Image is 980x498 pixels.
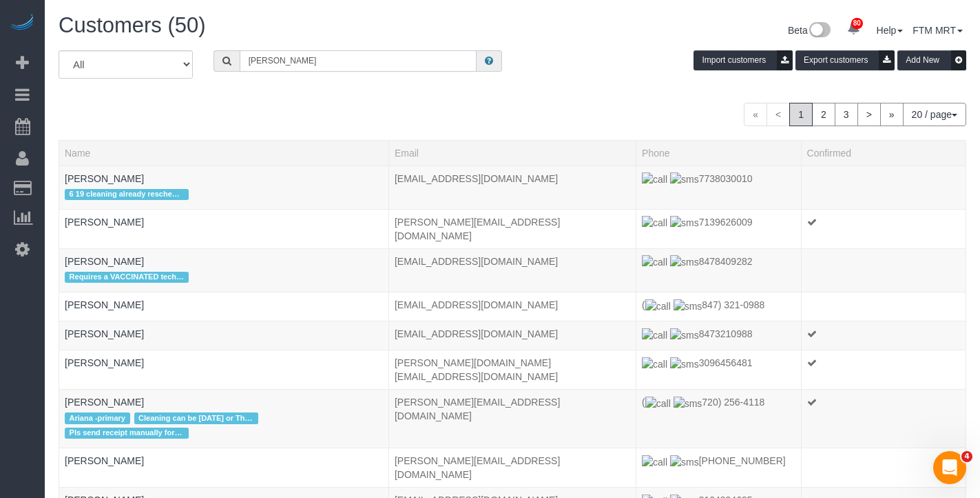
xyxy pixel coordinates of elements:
[65,189,189,200] span: 6 19 cleaning already rescheduled and needs to happen!
[840,14,867,44] a: 80
[801,140,966,166] th: Confirmed
[670,328,699,342] img: sms
[801,209,966,248] td: Confirmed
[670,255,699,269] img: sms
[897,50,966,70] button: Add New
[65,272,189,283] span: Requires a VACCINATED tech/trainee
[636,166,801,209] td: Phone
[812,103,835,126] a: 2
[642,216,667,230] img: call
[801,292,966,321] td: Confirmed
[59,350,389,390] td: Name
[65,217,144,228] a: [PERSON_NAME]
[388,448,636,488] td: Email
[642,255,667,269] img: call
[645,397,671,410] img: call
[636,140,801,166] th: Phone
[674,299,702,313] img: sms
[670,216,699,230] img: sms
[961,451,972,462] span: 4
[933,451,966,484] iframe: Intercom live chat
[642,328,667,342] img: call
[65,186,383,203] div: Tags
[240,50,477,72] input: Search customers ...
[642,299,764,310] span: ( 847) 321-0988
[903,103,966,126] button: 20 / page
[388,248,636,292] td: Email
[65,256,144,267] a: [PERSON_NAME]
[642,217,752,228] span: 7139626009
[636,292,801,321] td: Phone
[801,321,966,350] td: Confirmed
[65,357,144,368] a: [PERSON_NAME]
[801,166,966,209] td: Confirmed
[636,321,801,350] td: Phone
[65,455,144,466] a: [PERSON_NAME]
[642,397,764,408] span: ( 720) 256-4118
[642,173,752,184] span: 7738030010
[59,448,389,488] td: Name
[388,321,636,350] td: Email
[65,268,383,286] div: Tags
[670,455,699,469] img: sms
[8,14,36,33] img: Automaid Logo
[835,103,858,126] a: 3
[65,328,144,339] a: [PERSON_NAME]
[789,103,813,126] span: 1
[636,209,801,248] td: Phone
[694,50,793,70] button: Import customers
[801,390,966,448] td: Confirmed
[642,256,752,267] span: 8478409282
[65,412,130,424] span: Ariana -primary
[388,166,636,209] td: Email
[795,50,895,70] button: Export customers
[636,350,801,390] td: Phone
[65,341,383,344] div: Tags
[744,103,966,126] nav: Pagination navigation
[65,299,144,310] a: [PERSON_NAME]
[388,140,636,166] th: Email
[645,299,671,313] img: call
[59,292,389,321] td: Name
[670,172,699,186] img: sms
[388,390,636,448] td: Email
[913,25,963,36] a: FTM MRT
[65,468,383,471] div: Tags
[388,350,636,390] td: Email
[388,292,636,321] td: Email
[642,328,752,339] span: 8473210988
[642,357,667,371] img: call
[674,397,702,410] img: sms
[642,455,667,469] img: call
[857,103,881,126] a: >
[59,140,389,166] th: Name
[636,248,801,292] td: Phone
[65,428,189,439] span: Pls send receipt manually for every cleaning!
[801,448,966,488] td: Confirmed
[388,209,636,248] td: Email
[801,350,966,390] td: Confirmed
[59,166,389,209] td: Name
[65,409,383,442] div: Tags
[65,173,144,184] a: [PERSON_NAME]
[65,370,383,373] div: Tags
[801,248,966,292] td: Confirmed
[642,455,786,466] span: [PHONE_NUMBER]
[59,248,389,292] td: Name
[636,390,801,448] td: Phone
[642,357,752,368] span: 3096456481
[59,209,389,248] td: Name
[808,22,831,40] img: New interface
[59,321,389,350] td: Name
[744,103,767,126] span: «
[851,18,863,29] span: 80
[65,397,144,408] a: [PERSON_NAME]
[670,357,699,371] img: sms
[767,103,790,126] span: <
[636,448,801,488] td: Phone
[65,312,383,315] div: Tags
[65,229,383,232] div: Tags
[788,25,831,36] a: Beta
[642,172,667,186] img: call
